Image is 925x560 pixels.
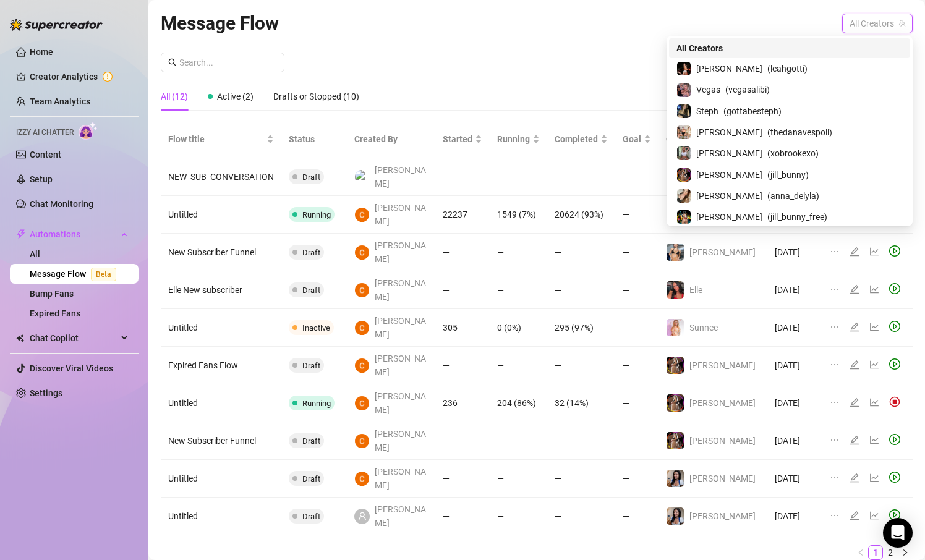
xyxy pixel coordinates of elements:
td: 305 [435,309,490,347]
span: [PERSON_NAME] [696,168,762,182]
td: — [490,498,547,535]
td: — [435,347,490,384]
img: Carrie Hyrowski [355,208,369,222]
th: Started [435,121,490,158]
span: Chat Copilot [30,328,117,348]
span: [PERSON_NAME] [696,189,762,203]
span: ( jill_bunny ) [767,168,809,182]
img: Carrie Hyrowski [355,321,369,335]
span: Draft [302,361,320,370]
span: ( vegasalibi ) [725,83,770,96]
span: ellipsis [830,435,840,445]
span: ellipsis [830,247,840,257]
th: Created By [347,121,435,158]
img: Monica [355,170,369,184]
li: Previous Page [853,545,868,560]
span: edit [850,247,859,257]
a: 1 [869,546,882,559]
img: Anna [677,189,691,203]
span: ( xobrookexo ) [767,146,819,160]
span: ellipsis [830,360,840,370]
span: [PERSON_NAME] [696,62,762,75]
td: Untitled [161,460,281,498]
span: [PERSON_NAME] [375,276,428,303]
span: [PERSON_NAME] [689,247,756,257]
span: Active (2) [217,91,254,101]
img: Leah [677,62,691,75]
span: Started [443,132,472,146]
span: Izzy AI Chatter [16,127,74,138]
span: line-chart [869,397,879,407]
td: — [615,460,659,498]
span: Flow title [168,132,264,146]
td: — [547,234,615,271]
a: Creator Analytics exclamation-circle [30,67,129,87]
td: Untitled [161,196,281,234]
span: Draft [302,172,320,182]
span: Goal [623,132,641,146]
a: Setup [30,174,53,184]
img: logo-BBDzfeDw.svg [10,19,103,31]
span: line-chart [869,247,879,257]
th: Goal [615,121,659,158]
div: All (12) [161,90,188,103]
img: Jill [667,357,684,374]
th: Creator [659,121,767,158]
th: Completed [547,121,615,158]
span: Inactive [302,323,330,333]
span: Draft [302,286,320,295]
span: edit [850,322,859,332]
td: [DATE] [767,498,822,535]
div: Drafts or Stopped (10) [273,90,359,103]
img: Jill [677,210,691,224]
img: Sunnee [667,319,684,336]
span: [PERSON_NAME] [689,398,756,408]
span: play-circle [889,472,900,483]
span: ( anna_delyla ) [767,189,819,203]
a: Chat Monitoring [30,199,93,209]
td: — [490,422,547,460]
span: [PERSON_NAME] [375,427,428,454]
td: — [615,498,659,535]
span: ellipsis [830,322,840,332]
td: Expired Fans Flow [161,347,281,384]
span: search [168,58,177,67]
span: edit [850,511,859,520]
span: [PERSON_NAME] [696,210,762,224]
span: Completed [555,132,598,146]
span: edit [850,360,859,370]
img: Veronica [667,244,684,261]
td: — [435,498,490,535]
img: Jill [667,394,684,412]
span: [PERSON_NAME] [689,360,756,370]
span: play-circle [889,245,900,257]
span: play-circle [889,358,900,370]
span: [PERSON_NAME] [375,352,428,379]
span: [PERSON_NAME] [375,503,428,530]
img: Jill [667,432,684,449]
a: Content [30,150,61,159]
td: — [615,384,659,422]
span: right [902,549,909,556]
span: left [857,549,864,556]
span: [PERSON_NAME] [375,239,428,266]
span: Sunnee [689,323,718,333]
div: Open Intercom Messenger [883,518,913,548]
td: Untitled [161,498,281,535]
td: 0 (0%) [490,309,547,347]
td: — [547,422,615,460]
td: [DATE] [767,309,822,347]
li: 2 [883,545,898,560]
img: AI Chatter [79,122,98,140]
td: Untitled [161,309,281,347]
td: — [435,460,490,498]
span: [PERSON_NAME] [689,436,756,446]
th: Flow title [161,121,281,158]
span: Draft [302,512,320,521]
img: Carrie Hyrowski [355,472,369,486]
span: ellipsis [830,473,840,483]
img: Vegas [677,83,691,97]
td: — [615,196,659,234]
a: Home [30,47,53,57]
td: New Subscriber Funnel [161,234,281,271]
